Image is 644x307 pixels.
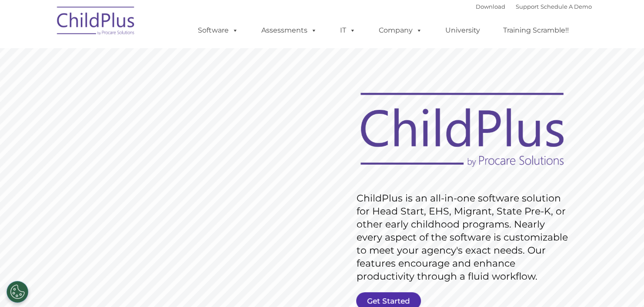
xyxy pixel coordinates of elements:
button: Cookies Settings [7,281,28,303]
img: ChildPlus by Procare Solutions [53,0,140,44]
a: Company [370,22,431,39]
a: IT [331,22,364,39]
a: Download [476,3,505,10]
a: Support [516,3,539,10]
a: Assessments [253,22,326,39]
a: University [437,22,489,39]
font: | [476,3,592,10]
a: Schedule A Demo [541,3,592,10]
rs-layer: ChildPlus is an all-in-one software solution for Head Start, EHS, Migrant, State Pre-K, or other ... [357,192,572,283]
a: Training Scramble!! [494,22,577,39]
a: Software [189,22,247,39]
